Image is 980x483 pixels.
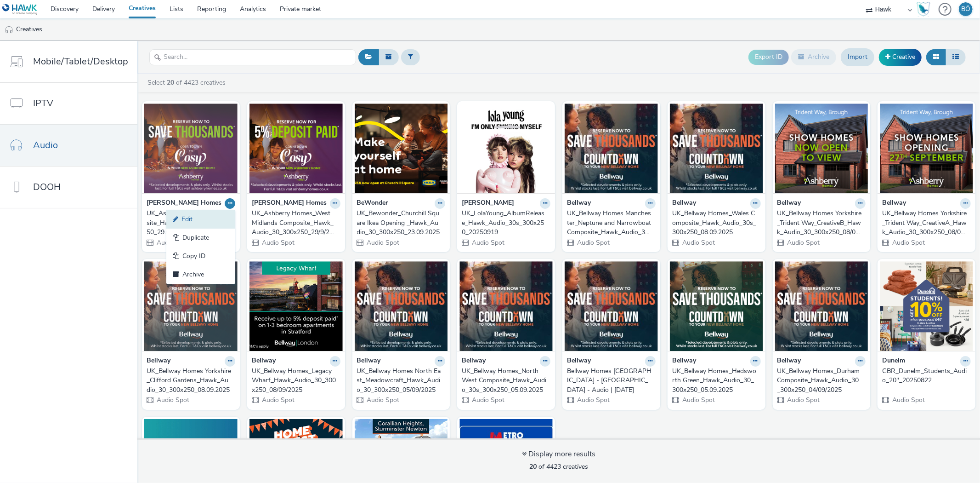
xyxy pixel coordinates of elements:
img: UK_Bellway Homes_Legacy Wharf_Hawk_Audio_30_300x250_08/09/2025 visual [249,261,343,351]
img: UK_Bellway Homes Manchester_Neptune and Narrowboat Composite_Hawk_Audio_30s_300x250_15.09.2025 vi... [565,103,658,193]
a: UK_Ashberry Homes_Composite_Hawk_Audio_30_300x250_29.09.2025 [147,209,235,237]
div: UK_Bellway Homes North East_Meadowcraft_Hawk_Audio_30_300x250_05/09/2025 [357,367,442,395]
img: UK_Bellway Homes North East_Meadowcraft_Hawk_Audio_30_300x250_05/09/2025 visual [355,261,448,351]
span: Audio Spot [156,238,189,247]
strong: Bellway [777,356,801,367]
strong: Bellway [672,198,696,209]
div: UK_Bellway Homes Manchester_Neptune and Narrowboat Composite_Hawk_Audio_30s_300x250_15.09.2025 [567,209,652,237]
a: Bellway Homes [GEOGRAPHIC_DATA] - [GEOGRAPHIC_DATA] - Audio | [DATE] [567,367,656,395]
div: UK_Bellway Homes_Durham Composite_Hawk_Audio_30_300x250_04/09/2025 [777,367,862,395]
img: UK_Bellway Homes_Wales Composite_Hawk_Audio_30s_300x250_08.09.2025 visual [670,103,763,193]
strong: Bellway [252,356,276,367]
a: UK_Ashberry Homes_West Midlands Composite_Hawk_Audio_30_300x250_29/9/2025 [252,209,340,237]
span: Audio Spot [787,396,820,404]
span: Audio Spot [891,396,925,404]
a: UK_Bellway Homes Yorkshire_Clifford Gardens_Hawk_Audio_30_300x250_08.09.2025 [147,367,235,395]
button: Grid [926,49,946,65]
a: Edit [166,210,235,229]
a: Archive [166,265,235,284]
a: GBR_Dunelm_Students_Audio_20"_20250822 [882,367,971,385]
span: Audio Spot [471,238,504,247]
div: Bellway Homes [GEOGRAPHIC_DATA] - [GEOGRAPHIC_DATA] - Audio | [DATE] [567,367,652,395]
img: UK_Bellway Homes_North West Composite_Hawk_Audio_30s_300x250_05.09.2025 visual [459,261,553,351]
img: GBR_Dunelm_Students_Audio_20"_20250822 visual [880,261,973,351]
strong: Dunelm [882,356,905,367]
a: Select of 4423 creatives [147,78,229,87]
span: Audio Spot [681,238,715,247]
img: UK_Bewonder_Churchill Square Ikea Opening _Hawk_Audio_30_300x250_23.09.2025 visual [355,103,448,193]
button: Table [946,49,966,65]
a: UK_Bellway Homes Manchester_Neptune and Narrowboat Composite_Hawk_Audio_30s_300x250_15.09.2025 [567,209,656,237]
div: UK_LolaYoung_AlbumRelease_Hawk_Audio_30s_300x250_20250919 [462,209,547,237]
a: Copy ID [166,247,235,265]
img: undefined Logo [2,4,38,15]
div: GBR_Dunelm_Students_Audio_20"_20250822 [882,367,967,385]
a: Hawk Academy [917,2,934,17]
div: UK_Bellway Homes_North West Composite_Hawk_Audio_30s_300x250_05.09.2025 [462,367,547,395]
div: UK_Ashberry Homes_Composite_Hawk_Audio_30_300x250_29.09.2025 [147,209,232,237]
a: UK_Bewonder_Churchill Square Ikea Opening _Hawk_Audio_30_300x250_23.09.2025 [357,209,446,237]
span: Audio Spot [576,238,610,247]
div: BÖ [961,2,970,16]
strong: 20 [529,462,537,471]
strong: Bellway [567,356,591,367]
img: audio [5,25,14,34]
a: UK_Bellway Homes_Durham Composite_Hawk_Audio_30_300x250_04/09/2025 [777,367,866,395]
strong: 20 [167,78,174,87]
span: IPTV [33,97,53,110]
span: Audio Spot [261,238,295,247]
img: Bellway Homes Yorkshire - Bishops Gate - Audio | 05.09.2025 visual [565,261,658,351]
img: Hawk Academy [917,2,930,17]
a: Duplicate [166,229,235,247]
strong: Bellway [357,356,381,367]
img: UK_Ashberry Homes_West Midlands Composite_Hawk_Audio_30_300x250_29/9/2025 visual [249,103,343,193]
div: UK_Bellway Homes_Wales Composite_Hawk_Audio_30s_300x250_08.09.2025 [672,209,757,237]
img: UK_Bellway Homes_Hedsworth Green_Hawk_Audio_30_300x250_05.09.2025 visual [670,261,763,351]
strong: Bellway [777,198,801,209]
a: UK_LolaYoung_AlbumRelease_Hawk_Audio_30s_300x250_20250919 [462,209,550,237]
div: UK_Bellway Homes Yorkshire_Trident Way_CreativeA_Hawk_Audio_30_300x250_08/09/2025 [882,209,967,237]
div: UK_Bellway Homes Yorkshire_Clifford Gardens_Hawk_Audio_30_300x250_08.09.2025 [147,367,232,395]
strong: [PERSON_NAME] [462,198,514,209]
img: UK_Bellway Homes Yorkshire_Clifford Gardens_Hawk_Audio_30_300x250_08.09.2025 visual [144,261,238,351]
a: UK_Bellway Homes Yorkshire_Trident Way_CreativeB_Hawk_Audio_30_300x250_08/09/2025 [777,209,866,237]
span: Mobile/Tablet/Desktop [33,55,128,68]
img: UK_Bellway Homes_Durham Composite_Hawk_Audio_30_300x250_04/09/2025 visual [775,261,868,351]
span: Audio Spot [681,396,715,404]
input: Search... [149,49,356,65]
button: Export ID [748,50,789,64]
strong: Bellway [882,198,906,209]
div: UK_Ashberry Homes_West Midlands Composite_Hawk_Audio_30_300x250_29/9/2025 [252,209,337,237]
span: Audio Spot [471,396,504,404]
div: UK_Bellway Homes_Hedsworth Green_Hawk_Audio_30_300x250_05.09.2025 [672,367,757,395]
span: Audio Spot [261,396,295,404]
a: UK_Bellway Homes_Hedsworth Green_Hawk_Audio_30_300x250_05.09.2025 [672,367,761,395]
strong: [PERSON_NAME] Homes [252,198,327,209]
strong: [PERSON_NAME] Homes [147,198,221,209]
a: UK_Bellway Homes_Legacy Wharf_Hawk_Audio_30_300x250_08/09/2025 [252,367,340,395]
span: Audio Spot [156,396,189,404]
a: UK_Bellway Homes North East_Meadowcraft_Hawk_Audio_30_300x250_05/09/2025 [357,367,446,395]
strong: BeWonder [357,198,388,209]
span: Audio Spot [891,238,925,247]
a: UK_Bellway Homes_North West Composite_Hawk_Audio_30s_300x250_05.09.2025 [462,367,550,395]
a: Creative [879,49,922,65]
strong: Bellway [567,198,591,209]
img: UK_Bellway Homes Yorkshire_Trident Way_CreativeA_Hawk_Audio_30_300x250_08/09/2025 visual [880,103,973,193]
img: UK_Bellway Homes Yorkshire_Trident Way_CreativeB_Hawk_Audio_30_300x250_08/09/2025 visual [775,103,868,193]
span: Audio Spot [366,238,400,247]
span: Audio Spot [787,238,820,247]
div: Display more results [522,449,595,460]
a: UK_Bellway Homes_Wales Composite_Hawk_Audio_30s_300x250_08.09.2025 [672,209,761,237]
span: DOOH [33,180,61,194]
div: UK_Bellway Homes Yorkshire_Trident Way_CreativeB_Hawk_Audio_30_300x250_08/09/2025 [777,209,862,237]
strong: Bellway [147,356,170,367]
strong: Bellway [462,356,486,367]
span: of 4423 creatives [529,462,588,471]
strong: Bellway [672,356,696,367]
span: Audio [33,138,58,152]
span: Audio Spot [366,396,400,404]
a: UK_Bellway Homes Yorkshire_Trident Way_CreativeA_Hawk_Audio_30_300x250_08/09/2025 [882,209,971,237]
div: UK_Bewonder_Churchill Square Ikea Opening _Hawk_Audio_30_300x250_23.09.2025 [357,209,442,237]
